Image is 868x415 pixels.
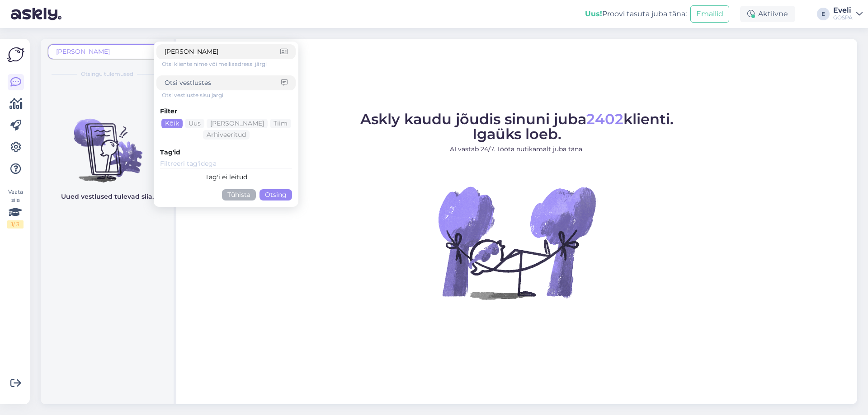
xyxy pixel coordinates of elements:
[435,161,598,324] img: No Chat active
[690,5,729,23] button: Emailid
[833,7,863,21] a: EveliGOSPA
[41,103,174,184] img: No chats
[586,110,623,128] span: 2402
[165,78,281,88] input: Otsi vestlustes
[161,119,183,128] div: Kõik
[165,47,280,56] input: Otsi kliente
[585,9,687,19] div: Proovi tasuta juba täna:
[740,6,795,22] div: Aktiivne
[160,159,292,169] input: Filtreeri tag'idega
[833,7,853,14] div: Eveli
[56,47,110,56] span: [PERSON_NAME]
[7,188,24,228] div: Vaata siia
[162,91,296,99] div: Otsi vestluste sisu järgi
[160,107,292,116] div: Filter
[7,46,24,63] img: Askly Logo
[360,110,674,143] span: Askly kaudu jõudis sinuni juba klienti. Igaüks loeb.
[833,14,853,21] div: GOSPA
[61,192,154,201] p: Uued vestlused tulevad siia.
[162,60,296,68] div: Otsi kliente nime või meiliaadressi järgi
[81,70,133,78] span: Otsingu tulemused
[160,148,292,157] div: Tag'id
[7,220,24,228] div: 1 / 3
[585,9,602,18] b: Uus!
[817,8,830,20] div: E
[360,145,674,154] p: AI vastab 24/7. Tööta nutikamalt juba täna.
